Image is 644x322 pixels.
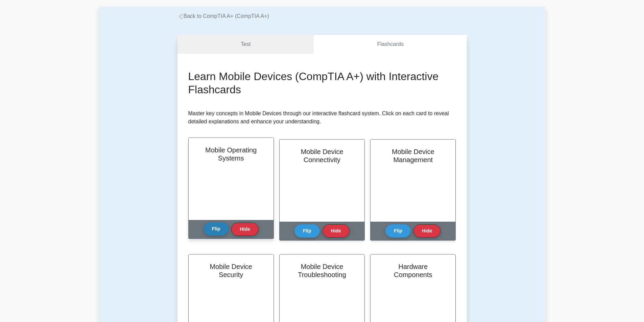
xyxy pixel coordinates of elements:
button: Flip [294,224,320,238]
h2: Mobile Operating Systems [197,146,265,162]
button: Flip [385,224,411,238]
p: Master key concepts in Mobile Devices through our interactive flashcard system. Click on each car... [188,109,456,126]
h2: Mobile Device Connectivity [288,148,356,164]
a: Back to CompTIA A+ (CompTIA A+) [177,13,269,19]
h2: Mobile Device Troubleshooting [288,263,356,279]
button: Hide [413,224,440,238]
h2: Hardware Components [379,263,447,279]
h2: Learn Mobile Devices (CompTIA A+) with Interactive Flashcards [188,70,456,96]
h2: Mobile Device Security [197,263,265,279]
button: Hide [231,223,258,236]
a: Flashcards [314,35,467,54]
button: Flip [204,222,229,236]
a: Test [177,35,314,54]
button: Hide [323,224,350,238]
h2: Mobile Device Management [379,148,447,164]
